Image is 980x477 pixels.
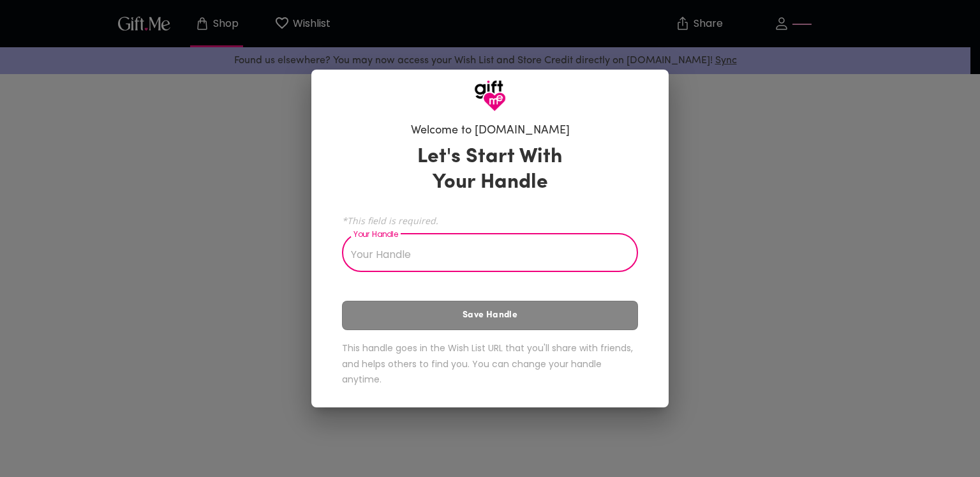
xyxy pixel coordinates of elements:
span: *This field is required. [342,215,638,227]
h6: This handle goes in the Wish List URL that you'll share with friends, and helps others to find yo... [342,340,638,388]
input: Your Handle [342,236,624,272]
img: GiftMe Logo [474,80,506,112]
h3: Let's Start With Your Handle [401,144,579,195]
h6: Welcome to [DOMAIN_NAME] [411,123,570,139]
